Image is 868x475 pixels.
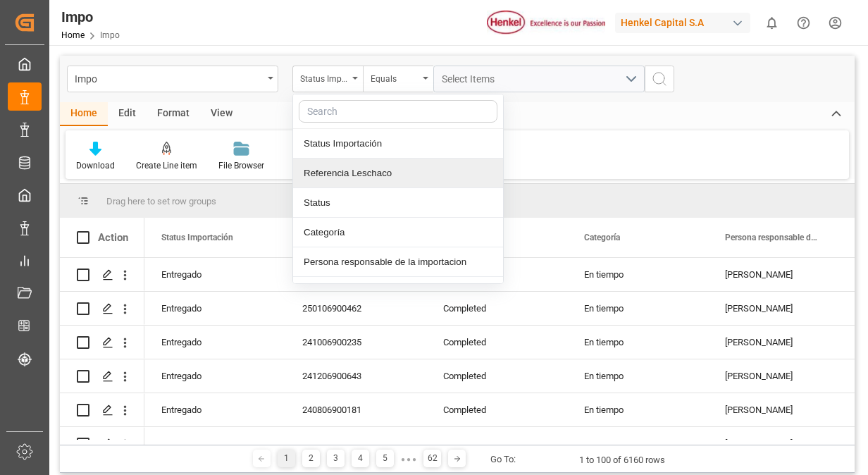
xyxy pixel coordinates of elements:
[371,69,418,85] div: Equals
[426,359,567,393] div: Completed
[285,258,426,291] div: 250106900932
[708,427,849,460] div: [PERSON_NAME]
[352,450,369,467] div: 4
[299,100,497,123] input: Search
[376,450,394,467] div: 5
[756,7,788,39] button: show 0 new notifications
[293,218,503,247] div: Categoría
[567,393,708,426] div: En tiempo
[61,6,120,27] div: Impo
[60,359,144,393] div: Press SPACE to select this row.
[567,427,708,460] div: En tiempo
[218,159,264,172] div: File Browser
[98,231,128,244] div: Action
[60,326,144,359] div: Press SPACE to select this row.
[708,326,849,359] div: [PERSON_NAME]
[615,13,750,33] div: Henkel Capital S.A
[426,427,567,460] div: Completed
[161,259,268,291] div: Entregado
[708,292,849,325] div: [PERSON_NAME]
[161,360,268,393] div: Entregado
[60,427,144,461] div: Press SPACE to select this row.
[161,233,233,242] span: Status Importación
[490,452,516,467] div: Go To:
[285,326,426,359] div: 241006900235
[61,30,85,40] a: Home
[161,326,268,359] div: Entregado
[293,159,503,188] div: Referencia Leschaco
[567,292,708,325] div: En tiempo
[285,427,426,460] div: 241106900730
[423,450,441,467] div: 62
[433,66,645,92] button: open menu
[285,359,426,393] div: 241206900643
[567,359,708,393] div: En tiempo
[278,450,295,467] div: 1
[76,159,115,172] div: Download
[293,277,503,307] div: Persona responsable de seguimiento
[788,7,819,39] button: Help Center
[584,233,620,242] span: Categoría
[161,394,268,426] div: Entregado
[106,196,216,206] span: Drag here to set row groups
[60,258,144,292] div: Press SPACE to select this row.
[147,102,200,126] div: Format
[725,233,819,242] span: Persona responsable de la importacion
[327,450,345,467] div: 3
[200,102,243,126] div: View
[645,66,674,92] button: search button
[285,292,426,325] div: 250106900462
[567,326,708,359] div: En tiempo
[708,359,849,393] div: [PERSON_NAME]
[708,393,849,426] div: [PERSON_NAME]
[67,66,278,92] button: open menu
[136,159,197,172] div: Create Line item
[60,393,144,427] div: Press SPACE to select this row.
[108,102,147,126] div: Edit
[293,188,503,218] div: Status
[302,450,320,467] div: 2
[60,292,144,326] div: Press SPACE to select this row.
[579,453,665,467] div: 1 to 100 of 6160 rows
[75,69,263,87] div: Impo
[708,258,849,291] div: [PERSON_NAME]
[161,292,268,325] div: Entregado
[487,11,605,35] img: Henkel%20logo.jpg_1689854090.jpg
[567,258,708,291] div: En tiempo
[293,129,503,159] div: Status Importación
[426,326,567,359] div: Completed
[285,393,426,426] div: 240806900181
[300,69,348,85] div: Status Importación
[292,66,363,92] button: close menu
[293,247,503,277] div: Persona responsable de la importacion
[442,73,502,85] span: Select Items
[363,66,433,92] button: open menu
[401,454,416,464] div: ● ● ●
[426,292,567,325] div: Completed
[60,102,108,126] div: Home
[426,393,567,426] div: Completed
[161,428,268,460] div: Entregado
[615,9,756,36] button: Henkel Capital S.A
